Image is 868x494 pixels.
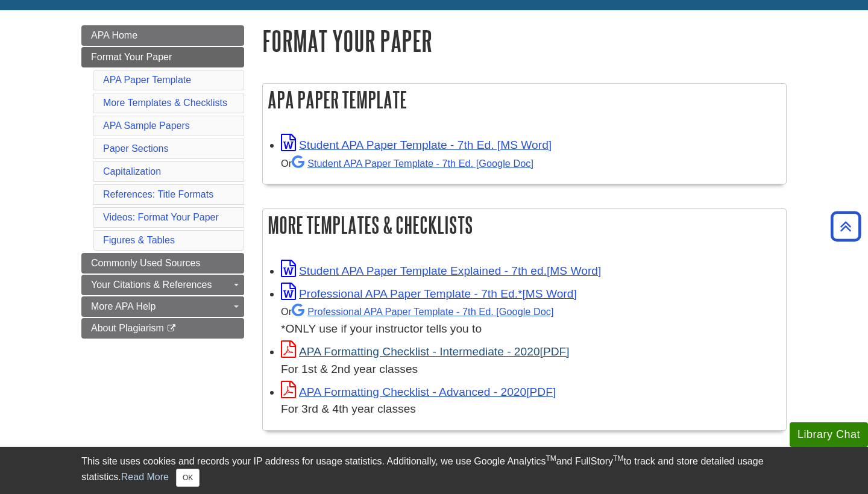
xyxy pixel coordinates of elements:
a: Link opens in new window [281,386,556,398]
a: Capitalization [103,166,161,177]
a: Back to Top [826,218,865,234]
a: Professional APA Paper Template - 7th Ed. [292,306,553,317]
a: Paper Sections [103,143,169,154]
sup: TM [546,454,556,463]
a: Link opens in new window [281,345,570,358]
a: APA Home [81,25,244,46]
div: Guide Page Menu [81,25,244,339]
a: Student APA Paper Template - 7th Ed. [Google Doc] [292,158,533,169]
small: Or [281,158,533,169]
a: More APA Help [81,296,244,317]
a: More Templates & Checklists [103,98,227,108]
span: Your Citations & References [91,280,212,290]
a: Link opens in new window [281,287,577,300]
a: Read More [121,472,169,482]
span: APA Home [91,30,137,40]
a: APA Sample Papers [103,120,190,131]
a: Commonly Used Sources [81,253,244,274]
a: About Plagiarism [81,318,244,339]
span: Commonly Used Sources [91,258,200,268]
i: This link opens in a new window [166,325,177,333]
a: Your Citations & References [81,275,244,295]
h2: APA Paper Template [263,84,786,116]
div: For 1st & 2nd year classes [281,361,780,378]
a: APA Paper Template [103,75,191,85]
h2: More Templates & Checklists [263,209,786,241]
a: Videos: Format Your Paper [103,212,219,222]
sup: TM [613,454,623,463]
a: Link opens in new window [281,139,552,151]
a: Link opens in new window [281,264,601,277]
button: Library Chat [790,422,868,447]
a: References: Title Formats [103,189,213,199]
span: More APA Help [91,301,156,311]
small: Or [281,306,553,317]
div: *ONLY use if your instructor tells you to [281,302,780,338]
button: Close [176,469,200,487]
span: About Plagiarism [91,323,164,333]
div: For 3rd & 4th year classes [281,401,780,418]
a: Format Your Paper [81,47,244,67]
div: This site uses cookies and records your IP address for usage statistics. Additionally, we use Goo... [81,454,787,487]
a: Figures & Tables [103,235,175,245]
span: Format Your Paper [91,52,172,62]
h1: Format Your Paper [262,25,787,56]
